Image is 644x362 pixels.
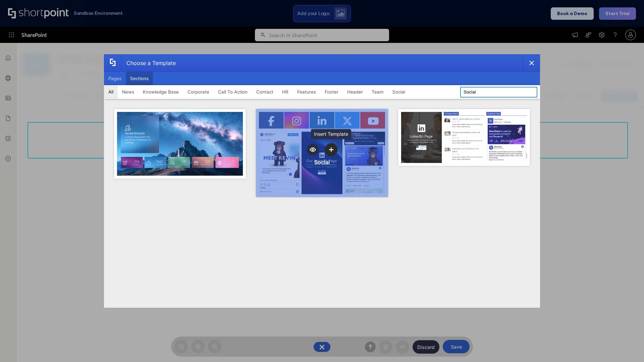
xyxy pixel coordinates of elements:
[252,85,278,99] button: Contact
[214,85,252,99] button: Call To Action
[320,85,343,99] button: Footer
[278,85,293,99] button: HR
[314,159,330,166] div: Social
[610,330,644,362] iframe: Chat Widget
[126,72,153,85] button: Sections
[343,85,367,99] button: Header
[121,55,176,71] div: Choose a Template
[388,85,410,99] button: Social
[104,72,126,85] button: Pages
[293,85,320,99] button: Features
[460,87,537,98] input: Search
[118,85,139,99] button: News
[104,85,118,99] button: All
[139,85,183,99] button: Knowledge Base
[367,85,388,99] button: Team
[183,85,214,99] button: Corporate
[104,54,540,308] div: template selector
